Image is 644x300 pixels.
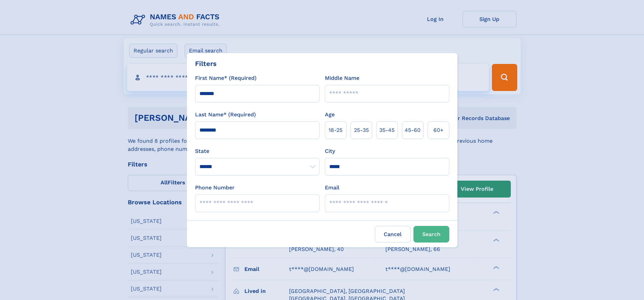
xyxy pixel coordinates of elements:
span: 45‑60 [405,126,421,134]
label: State [195,147,319,155]
label: Email [325,184,339,192]
div: Filters [195,59,217,69]
label: Cancel [375,226,411,243]
label: Last Name* (Required) [195,111,256,119]
span: 60+ [433,126,444,134]
label: Middle Name [325,74,359,82]
span: 25‑35 [354,126,369,134]
span: 35‑45 [379,126,395,134]
span: 18‑25 [329,126,342,134]
label: Age [325,111,335,119]
button: Search [413,226,449,243]
label: Phone Number [195,184,235,192]
label: City [325,147,335,155]
label: First Name* (Required) [195,74,257,82]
